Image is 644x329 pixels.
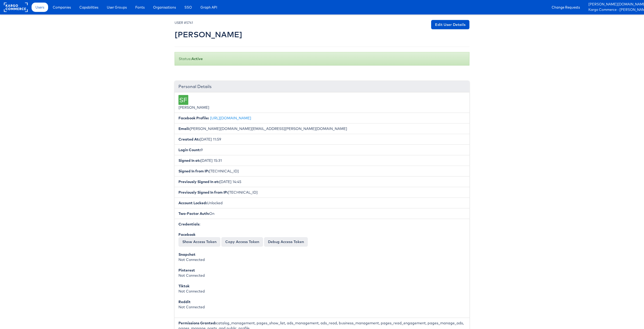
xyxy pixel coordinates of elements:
span: Capabilities [79,5,98,10]
span: User Groups [107,5,127,10]
li: [DATE] 14:45 [175,176,469,187]
a: Edit User Details [431,20,469,29]
b: Created At: [178,137,200,142]
button: Copy Access Token [221,237,263,246]
a: Kargo Commerce - [PERSON_NAME] [588,7,640,13]
span: Graph API [200,5,217,10]
b: Permissions Granted: [178,321,216,325]
b: Credentials [178,222,199,226]
a: Debug Access Token [264,237,308,246]
a: Companies [49,3,75,12]
li: [DATE] 15:31 [175,155,469,166]
a: SSO [181,3,196,12]
li: [TECHNICAL_ID] [175,187,469,198]
b: Account Locked: [178,201,207,205]
div: Personal Details [175,81,469,92]
div: Not Connected [178,299,466,310]
li: 9 [175,144,469,155]
div: Not Connected [178,283,466,294]
a: User Groups [103,3,131,12]
b: Signed In from IP: [178,169,209,173]
span: SSO [184,5,192,10]
h2: [PERSON_NAME] [175,30,242,39]
a: Organisations [149,3,180,12]
a: Users [32,3,48,12]
div: Not Connected [178,252,466,262]
li: [DATE] 11:59 [175,134,469,145]
a: Change Requests [548,3,584,12]
a: [URL][DOMAIN_NAME] [210,116,251,120]
span: Fonts [135,5,145,10]
b: Signed In at: [178,158,200,163]
span: Users [35,5,44,10]
b: Two-Factor Auth: [178,211,209,216]
small: USER #5741 [175,21,193,25]
b: Snapchat [178,252,196,257]
b: Reddit [178,299,191,304]
a: [PERSON_NAME][DOMAIN_NAME][EMAIL_ADDRESS][PERSON_NAME][DOMAIN_NAME] [588,2,640,7]
li: [TECHNICAL_ID] [175,166,469,177]
b: Facebook Profile: [178,116,209,120]
b: Login Count: [178,148,201,152]
a: Fonts [131,3,148,12]
li: [PERSON_NAME] [175,92,469,113]
a: Graph API [197,3,221,12]
b: Previously Signed In at: [178,179,219,184]
a: Capabilities [76,3,102,12]
b: Email: [178,126,190,131]
button: Show Access Token [178,237,220,246]
li: On [175,208,469,219]
b: Active [191,56,203,61]
li: [PERSON_NAME][DOMAIN_NAME][EMAIL_ADDRESS][PERSON_NAME][DOMAIN_NAME] [175,123,469,134]
span: Organisations [153,5,176,10]
b: Pinterest [178,268,195,273]
div: Not Connected [178,268,466,278]
div: SF [178,95,188,105]
li: Unlocked [175,198,469,208]
b: Facebook [178,232,196,237]
li: : [175,219,469,318]
b: Previously Signed In from IP: [178,190,228,195]
span: Companies [53,5,71,10]
b: Tiktok [178,284,190,288]
div: Status: [175,52,469,65]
